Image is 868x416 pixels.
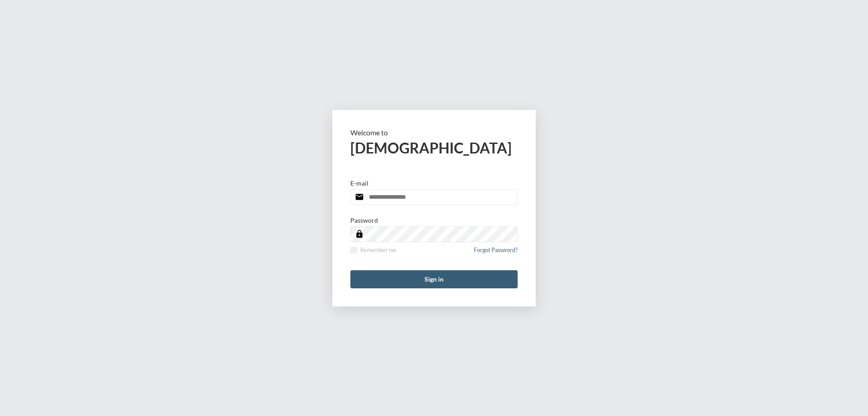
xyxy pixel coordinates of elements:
[350,247,396,253] label: Remember me
[350,216,378,224] p: Password
[350,128,518,137] p: Welcome to
[350,139,518,157] h2: [DEMOGRAPHIC_DATA]
[350,179,368,187] p: E-mail
[474,247,518,259] a: Forgot Password?
[350,270,518,288] button: Sign in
